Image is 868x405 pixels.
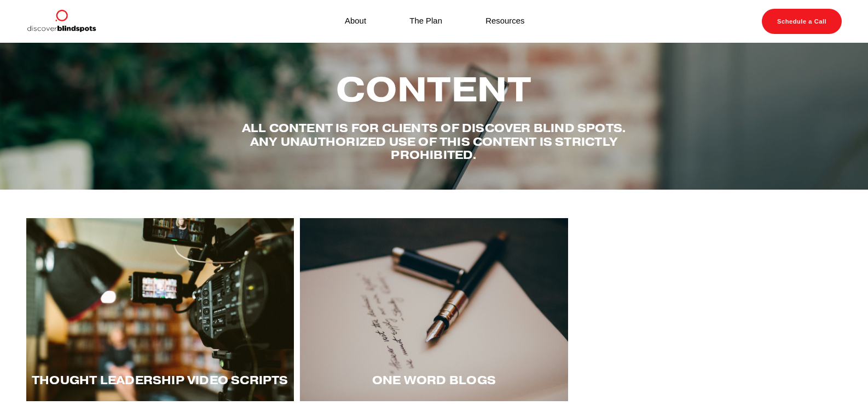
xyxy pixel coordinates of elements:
span: One word blogs [372,373,496,387]
a: About [345,14,366,28]
a: Schedule a Call [762,9,842,34]
h4: All content is for Clients of Discover Blind spots. Any unauthorized use of this content is stric... [232,122,636,162]
h2: Content [232,71,636,107]
a: Resources [485,14,524,28]
a: The Plan [409,14,442,28]
img: Discover Blind Spots [26,9,96,34]
span: Thought LEadership Video Scripts [32,373,288,387]
span: Voice Overs [663,373,752,387]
